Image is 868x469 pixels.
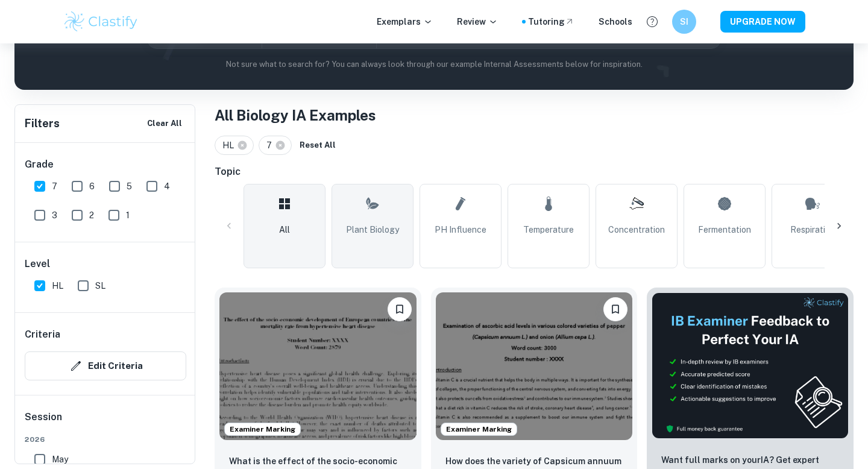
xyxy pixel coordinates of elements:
[259,136,292,155] div: 7
[89,209,94,222] span: 2
[89,180,95,193] span: 6
[24,58,844,71] p: Not sure what to search for? You can always look through our example Internal Assessments below f...
[25,351,186,380] button: Edit Criteria
[790,223,835,236] span: Respiration
[127,180,132,193] span: 5
[52,180,57,193] span: 7
[678,15,691,28] h6: SI
[608,223,665,236] span: Concentration
[528,15,574,28] a: Tutoring
[215,104,854,126] h1: All Biology IA Examples
[52,453,68,466] span: May
[219,292,417,440] img: Biology IA example thumbnail: What is the effect of the socio-economic
[25,327,60,342] h6: Criteria
[266,139,277,152] span: 7
[52,279,63,292] span: HL
[144,115,185,133] button: Clear All
[441,424,517,435] span: Examiner Marking
[215,165,854,179] h6: Topic
[652,292,849,439] img: Thumbnail
[642,11,662,32] button: Help and Feedback
[52,209,57,222] span: 3
[297,136,339,154] button: Reset All
[95,279,105,292] span: SL
[25,434,186,445] span: 2026
[523,223,574,236] span: Temperature
[377,15,433,28] p: Exemplars
[25,115,60,132] h6: Filters
[25,410,186,434] h6: Session
[225,424,300,435] span: Examiner Marking
[698,223,751,236] span: Fermentation
[25,157,186,172] h6: Grade
[672,10,696,34] button: SI
[63,10,139,34] img: Clastify logo
[215,136,254,155] div: HL
[435,223,486,236] span: pH Influence
[603,297,627,321] button: Bookmark
[164,180,170,193] span: 4
[457,15,498,28] p: Review
[346,223,399,236] span: Plant Biology
[599,15,632,28] a: Schools
[388,297,412,321] button: Bookmark
[222,139,239,152] span: HL
[25,257,186,271] h6: Level
[720,11,805,33] button: UPGRADE NOW
[126,209,130,222] span: 1
[436,292,633,440] img: Biology IA example thumbnail: How does the variety of Capsicum annuum
[279,223,290,236] span: All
